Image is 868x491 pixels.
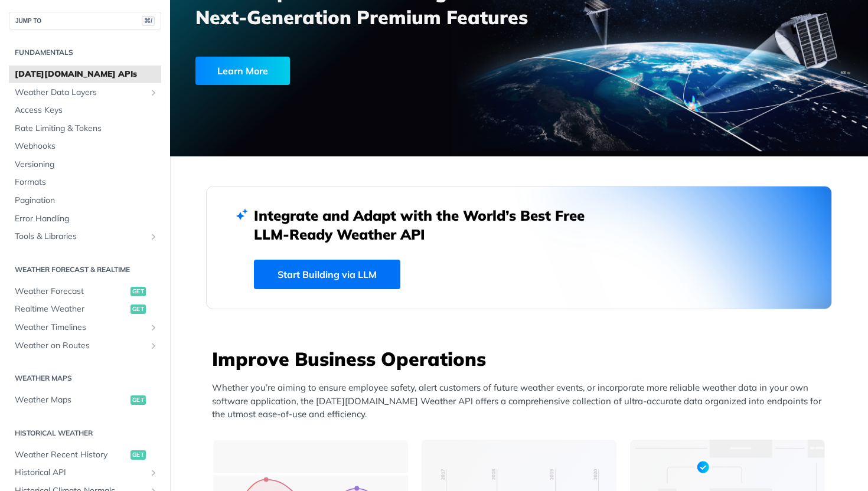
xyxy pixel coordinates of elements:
[15,140,158,152] span: Webhooks
[212,381,832,421] p: Whether you’re aiming to ensure employee safety, alert customers of future weather events, or inc...
[15,123,158,135] span: Rate Limiting & Tokens
[15,87,146,99] span: Weather Data Layers
[15,68,158,80] span: [DATE][DOMAIN_NAME] APIs
[142,16,155,26] span: ⌘/
[149,323,158,332] button: Show subpages for Weather Timelines
[9,47,161,58] h2: Fundamentals
[149,232,158,241] button: Show subpages for Tools & Libraries
[15,286,128,297] span: Weather Forecast
[212,346,832,372] h3: Improve Business Operations
[15,340,146,352] span: Weather on Routes
[149,341,158,351] button: Show subpages for Weather on Routes
[149,468,158,477] button: Show subpages for Historical API
[15,213,158,225] span: Error Handling
[9,373,161,384] h2: Weather Maps
[9,464,161,482] a: Historical APIShow subpages for Historical API
[9,446,161,464] a: Weather Recent Historyget
[130,287,146,296] span: get
[9,319,161,336] a: Weather TimelinesShow subpages for Weather Timelines
[254,206,602,244] h2: Integrate and Adapt with the World’s Best Free LLM-Ready Weather API
[130,395,146,405] span: get
[15,467,146,479] span: Historical API
[9,264,161,275] h2: Weather Forecast & realtime
[195,57,465,85] a: Learn More
[15,176,158,188] span: Formats
[9,192,161,210] a: Pagination
[9,300,161,318] a: Realtime Weatherget
[9,120,161,138] a: Rate Limiting & Tokens
[9,156,161,174] a: Versioning
[254,260,400,289] a: Start Building via LLM
[9,337,161,355] a: Weather on RoutesShow subpages for Weather on Routes
[149,88,158,97] button: Show subpages for Weather Data Layers
[15,104,158,116] span: Access Keys
[9,174,161,191] a: Formats
[9,391,161,409] a: Weather Mapsget
[9,12,161,30] button: JUMP TO⌘/
[195,57,290,85] div: Learn More
[15,159,158,171] span: Versioning
[9,283,161,300] a: Weather Forecastget
[15,231,146,243] span: Tools & Libraries
[15,394,128,406] span: Weather Maps
[9,102,161,119] a: Access Keys
[15,449,128,461] span: Weather Recent History
[15,195,158,207] span: Pagination
[9,84,161,102] a: Weather Data LayersShow subpages for Weather Data Layers
[130,305,146,314] span: get
[9,138,161,155] a: Webhooks
[9,210,161,228] a: Error Handling
[130,450,146,460] span: get
[9,66,161,83] a: [DATE][DOMAIN_NAME] APIs
[9,228,161,245] a: Tools & LibrariesShow subpages for Tools & Libraries
[15,303,128,315] span: Realtime Weather
[9,428,161,438] h2: Historical Weather
[15,322,146,333] span: Weather Timelines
